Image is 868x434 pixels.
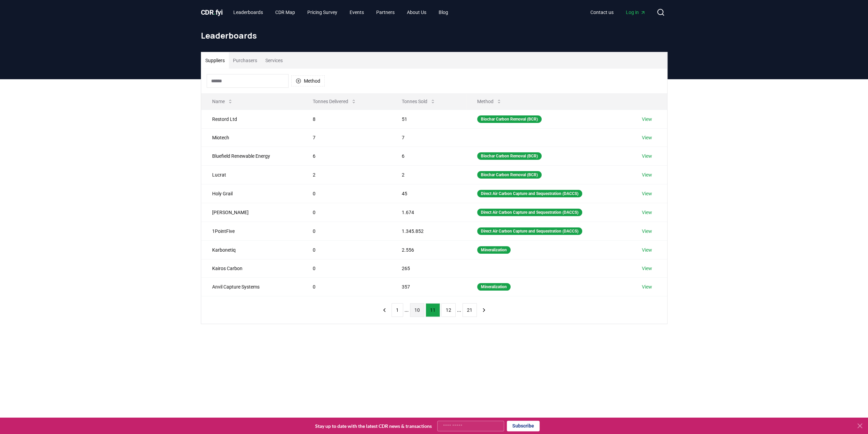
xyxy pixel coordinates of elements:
button: Purchasers [229,52,261,69]
a: View [642,134,652,141]
td: 1.674 [391,203,466,222]
button: Tonnes Delivered [307,95,362,108]
a: View [642,265,652,272]
a: View [642,116,652,123]
button: 12 [441,303,456,317]
td: 7 [302,128,391,146]
span: . [214,8,216,16]
nav: Main [585,6,651,18]
button: Name [207,95,238,108]
td: 0 [302,240,391,259]
li: ... [404,306,409,314]
a: Partners [371,6,400,18]
button: next page [478,303,490,317]
td: 0 [302,203,391,222]
td: [PERSON_NAME] [201,203,302,222]
td: 51 [391,110,466,128]
button: 11 [426,303,440,317]
div: Direct Air Carbon Capture and Sequestration (DACCS) [477,190,582,197]
td: Miotech [201,128,302,146]
td: 7 [391,128,466,146]
div: Biochar Carbon Removal (BCR) [477,152,542,160]
span: CDR fyi [201,8,223,16]
h1: Leaderboards [201,30,667,41]
td: Restord Ltd [201,110,302,128]
button: previous page [379,303,390,317]
a: About Us [401,6,432,18]
a: CDR Map [270,6,300,18]
div: Biochar Carbon Removal (BCR) [477,115,542,123]
td: 0 [302,259,391,277]
a: Log in [620,6,651,18]
button: Method [291,75,325,86]
td: Lucrat [201,165,302,184]
a: View [642,171,652,178]
td: 2 [302,165,391,184]
td: Kairos Carbon [201,259,302,277]
td: Holy Grail [201,184,302,203]
button: Method [472,95,507,108]
li: ... [457,306,461,314]
div: Biochar Carbon Removal (BCR) [477,171,542,179]
a: Contact us [585,6,619,18]
a: View [642,190,652,197]
button: 21 [462,303,477,317]
td: Anvil Capture Systems [201,277,302,296]
a: CDR.fyi [201,8,223,17]
td: 45 [391,184,466,203]
a: View [642,228,652,235]
div: Mineralization [477,246,511,254]
a: View [642,247,652,253]
a: View [642,209,652,216]
nav: Main [228,6,454,18]
button: 1 [392,303,403,317]
a: View [642,283,652,290]
td: Karbonetiq [201,240,302,259]
div: Mineralization [477,283,511,291]
a: Blog [433,6,454,18]
td: 1.345.852 [391,222,466,240]
a: Pricing Survey [302,6,343,18]
td: 0 [302,277,391,296]
button: Services [261,52,287,69]
td: 8 [302,110,391,128]
a: View [642,153,652,159]
td: 357 [391,277,466,296]
td: 6 [302,146,391,165]
td: 6 [391,146,466,165]
td: 2.556 [391,240,466,259]
td: Bluefield Renewable Energy [201,146,302,165]
a: Events [344,6,369,18]
button: 10 [410,303,424,317]
button: Suppliers [201,52,229,69]
td: 0 [302,184,391,203]
td: 2 [391,165,466,184]
a: Leaderboards [228,6,268,18]
div: Direct Air Carbon Capture and Sequestration (DACCS) [477,209,582,216]
button: Tonnes Sold [396,95,441,108]
span: Log in [626,9,646,16]
div: Direct Air Carbon Capture and Sequestration (DACCS) [477,227,582,235]
td: 265 [391,259,466,277]
td: 1PointFive [201,222,302,240]
td: 0 [302,222,391,240]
